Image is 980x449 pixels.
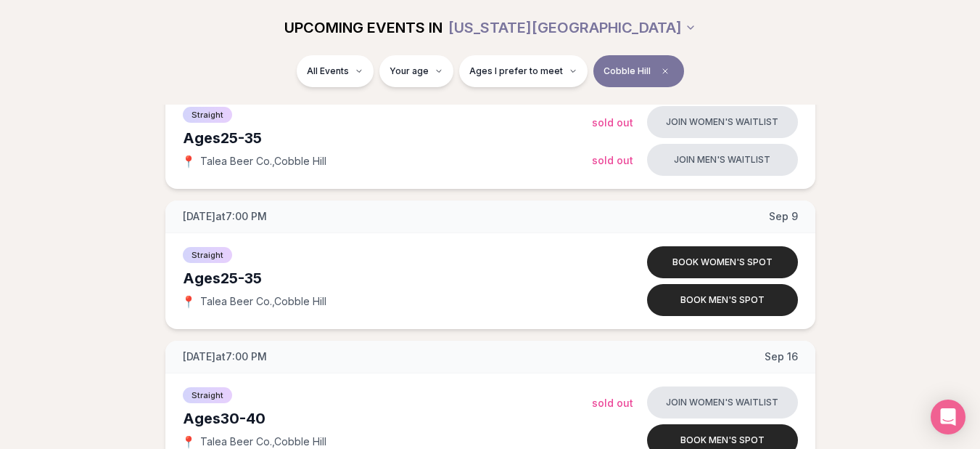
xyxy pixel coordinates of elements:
[200,294,326,309] span: Talea Beer Co. , Cobble Hill
[297,55,374,87] button: All Events
[183,107,232,123] span: Straight
[183,349,267,364] span: [DATE] at 7:00 PM
[604,65,651,77] span: Cobble Hill
[592,397,633,409] span: Sold Out
[469,65,563,77] span: Ages I prefer to meet
[765,349,798,364] span: Sep 16
[931,400,965,434] div: Open Intercom Messenger
[183,387,232,403] span: Straight
[183,436,194,448] span: 📍
[183,296,194,307] span: 📍
[647,387,798,418] button: Join women's waitlist
[448,12,696,44] button: [US_STATE][GEOGRAPHIC_DATA]
[647,246,798,278] button: Book women's spot
[183,268,592,288] div: Ages 25-35
[379,55,453,87] button: Your age
[593,55,684,87] button: Cobble HillClear borough filter
[183,128,592,148] div: Ages 25-35
[183,155,194,167] span: 📍
[647,284,798,316] button: Book men's spot
[307,65,349,77] span: All Events
[647,106,798,138] button: Join women's waitlist
[647,144,798,176] button: Join men's waitlist
[183,408,592,429] div: Ages 30-40
[592,116,633,129] span: Sold Out
[769,209,798,224] span: Sep 9
[284,17,442,38] span: UPCOMING EVENTS IN
[200,434,326,449] span: Talea Beer Co. , Cobble Hill
[390,65,429,77] span: Your age
[200,154,326,169] span: Talea Beer Co. , Cobble Hill
[656,62,674,80] span: Clear borough filter
[183,247,232,263] span: Straight
[183,209,267,224] span: [DATE] at 7:00 PM
[592,154,633,166] span: Sold Out
[459,55,588,87] button: Ages I prefer to meet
